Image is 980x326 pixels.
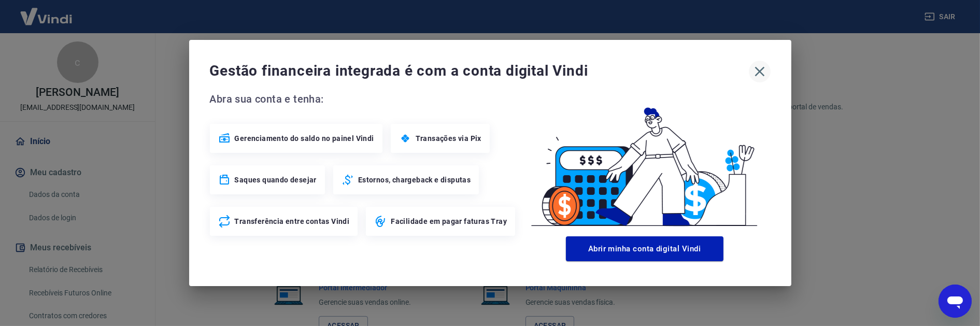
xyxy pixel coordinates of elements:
[210,61,749,81] span: Gestão financeira integrada é com a conta digital Vindi
[416,133,481,144] span: Transações via Pix
[235,175,317,185] span: Saques quando desejar
[358,175,471,185] span: Estornos, chargeback e disputas
[939,285,972,318] iframe: Botão para abrir a janela de mensagens
[210,91,519,107] span: Abra sua conta e tenha:
[566,236,723,261] button: Abrir minha conta digital Vindi
[391,216,507,226] span: Facilidade em pagar faturas Tray
[519,91,771,232] img: Good Billing
[235,133,374,144] span: Gerenciamento do saldo no painel Vindi
[235,216,350,226] span: Transferência entre contas Vindi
